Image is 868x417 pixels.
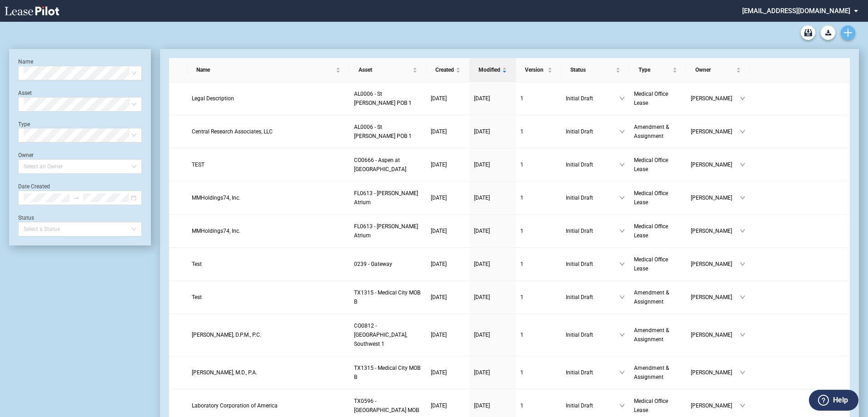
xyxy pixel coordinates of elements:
span: Keith A. Naftulin, D.P.M., P.C. [192,332,261,338]
span: [PERSON_NAME] [691,260,740,269]
span: 1 [520,332,524,338]
span: Status [570,65,614,74]
a: AL0006 - St [PERSON_NAME] POB 1 [354,89,422,108]
a: [DATE] [474,226,511,235]
span: down [740,332,745,338]
span: [DATE] [431,261,447,267]
span: 1 [520,128,524,135]
span: AL0006 - St Vincent POB 1 [354,91,412,106]
span: [PERSON_NAME] [691,330,740,339]
a: 0239 - Gateway [354,260,422,269]
a: [DATE] [474,293,511,302]
span: [DATE] [474,402,490,409]
a: AL0006 - St [PERSON_NAME] POB 1 [354,123,422,141]
span: Test [192,294,202,300]
a: TX1315 - Medical City MOB B [354,363,422,382]
span: Medical Office Lease [634,157,668,172]
span: TX1315 - Medical City MOB B [354,365,420,380]
span: Amendment & Assignment [634,365,669,380]
a: [DATE] [431,160,465,169]
span: Initial Draft [566,260,619,269]
span: down [740,162,745,167]
span: Initial Draft [566,368,619,377]
a: [DATE] [431,293,465,302]
span: Type [639,65,671,74]
span: [DATE] [474,261,490,267]
a: Medical Office Lease [634,89,682,108]
a: CO0812 - [GEOGRAPHIC_DATA], Southwest 1 [354,321,422,348]
a: 1 [520,330,557,339]
a: [DATE] [474,127,511,136]
span: Initial Draft [566,293,619,302]
a: [DATE] [431,94,465,103]
span: Amendment & Assignment [634,124,669,139]
span: down [619,370,625,375]
a: TX0596 - [GEOGRAPHIC_DATA] MOB [354,397,422,415]
span: swap-right [73,195,80,201]
a: TEST [192,160,345,169]
a: Archive [801,25,815,40]
a: Legal Description [192,94,345,103]
span: Allan N. Shulkin, M.D., P.A. [192,369,257,376]
a: 1 [520,127,557,136]
span: down [619,332,625,338]
span: down [619,403,625,408]
a: [DATE] [431,193,465,202]
span: [DATE] [474,294,490,300]
span: [DATE] [474,195,490,201]
span: 1 [520,162,524,168]
span: 1 [520,261,524,267]
span: Modified [479,65,500,74]
span: [PERSON_NAME] [691,193,740,202]
span: TX1315 - Medical City MOB B [354,289,420,305]
a: [DATE] [474,193,511,202]
span: [DATE] [474,332,490,338]
a: Amendment & Assignment [634,288,682,306]
span: CO0812 - Denver, Southwest 1 [354,323,407,347]
a: [DATE] [474,160,511,169]
span: [PERSON_NAME] [691,94,740,103]
span: down [740,228,745,234]
a: [DATE] [431,368,465,377]
label: Name [18,59,33,65]
span: [DATE] [431,294,447,300]
span: FL0613 - Kendall Atrium [354,190,418,206]
a: CO0666 - Aspen at [GEOGRAPHIC_DATA] [354,156,422,174]
span: down [740,195,745,201]
label: Help [833,394,848,406]
span: [DATE] [431,228,447,234]
span: [PERSON_NAME] [691,160,740,169]
label: Status [18,215,34,221]
span: [PERSON_NAME] [691,293,740,302]
span: MMHoldings74, Inc. [192,195,240,201]
span: Initial Draft [566,330,619,339]
a: 1 [520,368,557,377]
span: [DATE] [431,128,447,135]
a: 1 [520,94,557,103]
span: down [740,96,745,101]
span: down [740,294,745,300]
span: 0239 - Gateway [354,261,392,267]
a: FL0613 - [PERSON_NAME] Atrium [354,189,422,207]
span: Test [192,261,202,267]
a: [DATE] [431,127,465,136]
span: Initial Draft [566,94,619,103]
span: [DATE] [431,332,447,338]
th: Type [629,58,686,82]
a: 1 [520,293,557,302]
a: Medical Office Lease [634,255,682,273]
a: [DATE] [474,260,511,269]
span: [PERSON_NAME] [691,127,740,136]
span: Medical Office Lease [634,223,668,239]
span: down [740,129,745,134]
span: 1 [520,195,524,201]
span: [DATE] [474,162,490,168]
span: [DATE] [474,228,490,234]
a: Medical Office Lease [634,222,682,240]
span: down [619,294,625,300]
span: to [73,195,80,201]
span: TEST [192,162,205,168]
span: 1 [520,369,524,376]
span: Medical Office Lease [634,190,668,206]
span: [DATE] [431,402,447,409]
